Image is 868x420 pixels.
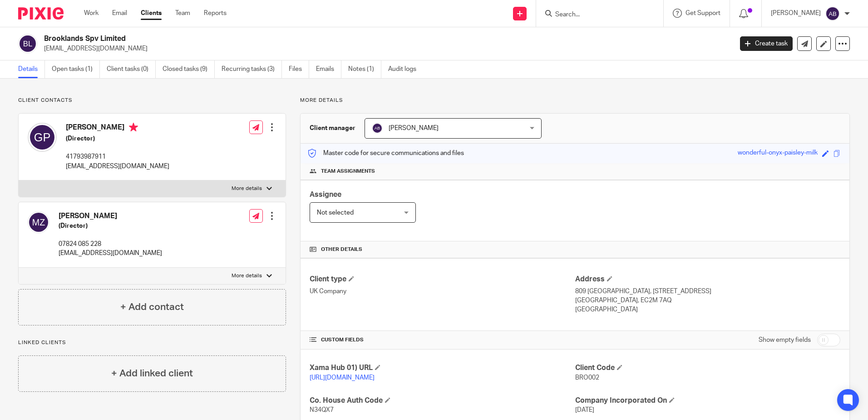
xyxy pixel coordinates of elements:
p: [EMAIL_ADDRESS][DOMAIN_NAME] [59,249,162,258]
h4: Address [575,275,840,284]
span: N34QX7 [310,407,334,413]
p: Client contacts [18,97,286,104]
span: Get Support [686,10,720,16]
h3: Client manager [310,124,355,133]
h4: Company Incorporated On [575,396,840,405]
p: Linked clients [18,339,286,346]
a: Team [175,9,190,18]
img: svg%3E [372,123,383,134]
a: Recurring tasks (3) [222,60,282,78]
input: Search [554,11,636,19]
span: [DATE] [575,407,594,413]
label: Show empty fields [759,335,811,345]
p: More details [232,272,262,280]
h4: [PERSON_NAME] [66,123,169,134]
i: Primary [129,123,138,132]
a: Files [289,60,309,78]
h4: Xama Hub 01) URL [310,363,575,373]
p: 07824 085 228 [59,240,162,249]
h4: CUSTOM FIELDS [310,336,575,344]
img: svg%3E [825,6,840,21]
span: Assignee [310,191,341,198]
a: Open tasks (1) [52,60,100,78]
h4: [PERSON_NAME] [59,211,162,221]
span: Other details [321,246,362,253]
p: More details [300,97,850,104]
p: [GEOGRAPHIC_DATA] [575,305,840,314]
h5: (Director) [59,221,162,230]
a: Emails [316,60,341,78]
h4: Client Code [575,363,840,373]
img: svg%3E [28,211,49,233]
a: Audit logs [388,60,423,78]
p: 41793987911 [66,152,169,161]
p: [PERSON_NAME] [771,9,821,18]
span: Team assignments [321,168,375,175]
h5: (Director) [66,134,169,143]
h2: Brooklands Spv Limited [44,34,590,44]
img: svg%3E [28,123,57,152]
h4: Co. House Auth Code [310,396,575,405]
div: wonderful-onyx-paisley-milk [738,148,818,159]
p: 809 [GEOGRAPHIC_DATA], [STREET_ADDRESS] [575,287,840,296]
img: Pixie [18,7,64,20]
span: [PERSON_NAME] [389,125,439,131]
span: BRO002 [575,375,599,381]
span: Not selected [317,210,354,216]
h4: + Add contact [120,300,184,314]
a: Work [84,9,99,18]
p: [EMAIL_ADDRESS][DOMAIN_NAME] [66,162,169,171]
p: More details [232,185,262,192]
a: Client tasks (0) [107,60,156,78]
a: Create task [740,36,793,51]
img: svg%3E [18,34,37,53]
h4: + Add linked client [111,366,193,380]
h4: Client type [310,275,575,284]
p: [GEOGRAPHIC_DATA], EC2M 7AQ [575,296,840,305]
a: Notes (1) [348,60,381,78]
a: [URL][DOMAIN_NAME] [310,375,375,381]
a: Clients [141,9,162,18]
p: [EMAIL_ADDRESS][DOMAIN_NAME] [44,44,726,53]
a: Closed tasks (9) [163,60,215,78]
a: Email [112,9,127,18]
a: Reports [204,9,227,18]
p: Master code for secure communications and files [307,149,464,158]
a: Details [18,60,45,78]
p: UK Company [310,287,575,296]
